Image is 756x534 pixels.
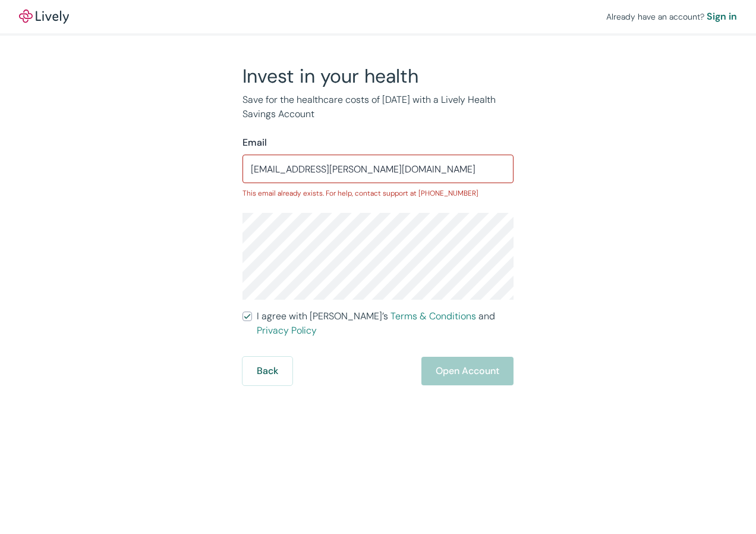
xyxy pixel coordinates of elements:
div: Already have an account? [606,10,737,24]
p: Save for the healthcare costs of [DATE] with a Lively Health Savings Account [242,93,514,121]
img: Lively [19,10,69,24]
h2: Invest in your health [242,64,514,88]
a: LivelyLively [19,10,69,24]
button: Back [242,357,292,385]
a: Sign in [707,10,737,24]
p: This email already exists. For help, contact support at [PHONE_NUMBER] [242,188,514,199]
a: Terms & Conditions [390,310,476,322]
label: Email [242,136,267,150]
span: I agree with [PERSON_NAME]’s and [257,309,514,338]
a: Privacy Policy [257,324,317,337]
